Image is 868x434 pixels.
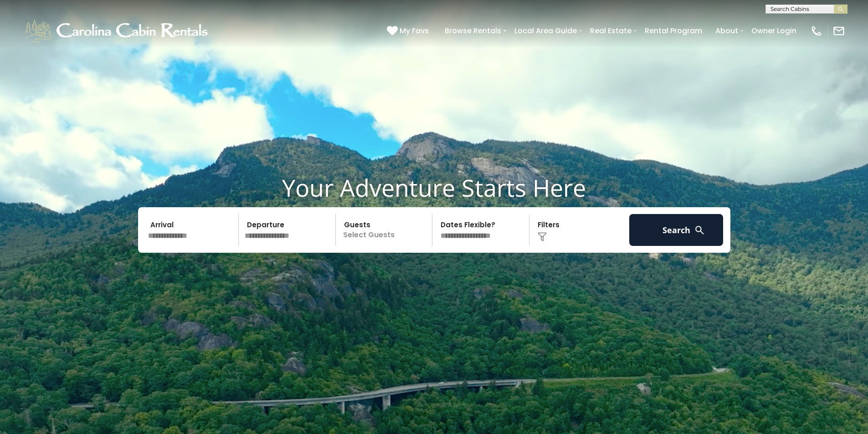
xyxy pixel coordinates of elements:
[810,25,823,37] img: phone-regular-white.png
[694,225,705,236] img: search-regular-white.png
[640,23,707,39] a: Rental Program
[23,17,212,45] img: White-1-1-2.png
[339,214,432,246] p: Select Guests
[400,25,429,36] span: My Favs
[387,25,431,37] a: My Favs
[510,23,581,39] a: Local Area Guide
[440,23,506,39] a: Browse Rentals
[538,232,547,241] img: filter--v1.png
[747,23,801,39] a: Owner Login
[629,214,724,246] button: Search
[7,174,861,202] h1: Your Adventure Starts Here
[586,23,636,39] a: Real Estate
[832,25,845,37] img: mail-regular-white.png
[711,23,743,39] a: About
